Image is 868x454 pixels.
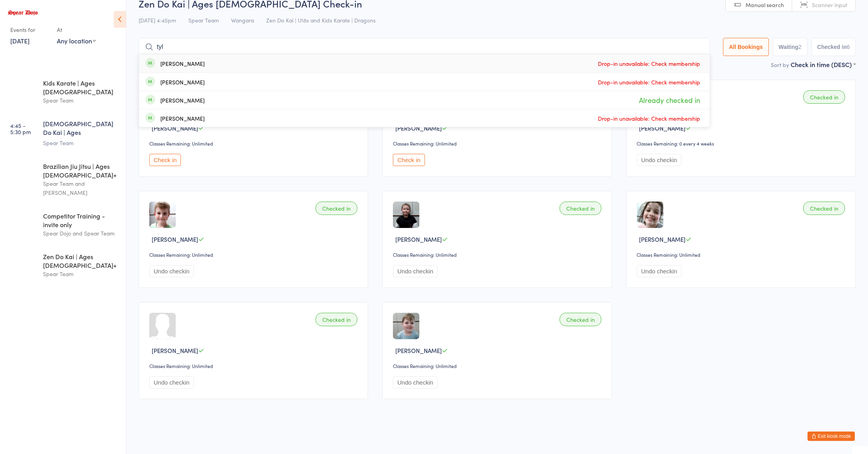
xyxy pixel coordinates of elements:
div: Zen Do Kai | Ages [DEMOGRAPHIC_DATA]+ [43,252,119,269]
div: Spear Dojo and Spear Team [43,229,119,238]
div: Checked in [803,202,845,215]
a: 5:30 -6:30 pmCompetitor Training - invite onlySpear Dojo and Spear Team [2,205,126,245]
a: 4:45 -5:30 pm[DEMOGRAPHIC_DATA] Do Kai | Ages [DEMOGRAPHIC_DATA]Spear Team [2,112,126,154]
button: Undo checkin [393,265,438,277]
label: Sort by [771,61,789,69]
input: Search [139,38,710,56]
button: Exit kiosk mode [808,432,855,441]
div: [DEMOGRAPHIC_DATA] Do Kai | Ages [DEMOGRAPHIC_DATA] [43,119,119,138]
div: Classes Remaining: Unlimited [637,251,847,258]
div: Classes Remaining: Unlimited [393,140,603,147]
span: [PERSON_NAME] [395,124,442,132]
div: 6 [847,44,850,50]
div: Any location [57,36,96,45]
div: At [57,23,96,36]
time: 5:30 - 6:30 pm [10,215,31,227]
span: Drop-in unavailable: Check membership [596,76,702,88]
a: 6:30 -7:30 pmZen Do Kai | Ages [DEMOGRAPHIC_DATA]+Spear Team [2,245,126,285]
span: Spear Team [188,16,219,24]
div: Spear Team [43,138,119,148]
button: Waiting2 [773,38,808,56]
span: Scanner input [812,1,847,9]
span: Manual search [746,1,784,9]
button: Undo checkin [393,376,438,389]
button: All Bookings [723,38,769,56]
div: Classes Remaining: Unlimited [393,362,603,369]
div: Checked in [316,313,357,326]
time: 4:00 - 4:45 pm [10,82,31,94]
div: Checked in [560,202,601,215]
div: Events for [10,23,49,36]
span: Wangara [231,16,254,24]
div: Classes Remaining: 0 every 4 weeks [637,140,847,147]
div: Classes Remaining: Unlimited [149,362,360,369]
span: [PERSON_NAME] [152,124,198,132]
button: Check in [149,154,181,166]
div: Brazilian Jiu Jitsu | Ages [DEMOGRAPHIC_DATA]+ [43,162,119,179]
div: Spear Team [43,96,119,105]
img: image1664786962.png [637,202,663,228]
span: Already checked in [637,93,702,107]
span: [PERSON_NAME] [395,346,442,355]
span: [PERSON_NAME] [395,235,442,243]
img: image1730795970.png [393,313,419,339]
img: image1631692429.png [149,202,176,228]
time: 6:30 - 7:30 pm [10,255,30,268]
span: [PERSON_NAME] [152,346,198,355]
div: Checked in [316,202,357,215]
span: [PERSON_NAME] [639,124,686,132]
div: Spear Team and [PERSON_NAME] [43,179,119,197]
a: [DATE] [10,36,30,45]
a: 5:15 -6:30 pmBrazilian Jiu Jitsu | Ages [DEMOGRAPHIC_DATA]+Spear Team and [PERSON_NAME] [2,155,126,204]
img: Spear Dojo [8,10,38,15]
span: Zen Do Kai | U18s and Kids Karate | Dragons [266,16,376,24]
div: Checked in [803,90,845,104]
div: Checked in [560,313,601,326]
img: image1694600477.png [393,202,419,228]
button: Undo checkin [149,376,194,389]
span: [PERSON_NAME] [152,235,198,243]
button: Undo checkin [149,265,194,277]
div: Kids Karate | Ages [DEMOGRAPHIC_DATA] [43,78,119,96]
div: [PERSON_NAME] [160,97,205,103]
span: [DATE] 4:45pm [139,16,176,24]
time: 5:15 - 6:30 pm [10,165,31,177]
a: 4:00 -4:45 pmKids Karate | Ages [DEMOGRAPHIC_DATA]Spear Team [2,72,126,112]
button: Undo checkin [637,265,682,277]
button: Check in [393,154,425,166]
div: Classes Remaining: Unlimited [149,140,360,147]
button: Checked in6 [812,38,856,56]
span: [PERSON_NAME] [639,235,686,243]
div: Classes Remaining: Unlimited [149,251,360,258]
span: Drop-in unavailable: Check membership [596,112,702,124]
div: [PERSON_NAME] [160,60,205,67]
button: Undo checkin [637,154,682,166]
div: Spear Team [43,269,119,278]
div: 2 [798,44,802,50]
div: [PERSON_NAME] [160,115,205,121]
span: Drop-in unavailable: Check membership [596,58,702,69]
div: [PERSON_NAME] [160,79,205,85]
div: Classes Remaining: Unlimited [393,251,603,258]
div: Competitor Training - invite only [43,211,119,229]
time: 4:45 - 5:30 pm [10,122,31,135]
div: Check in time (DESC) [791,60,856,69]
